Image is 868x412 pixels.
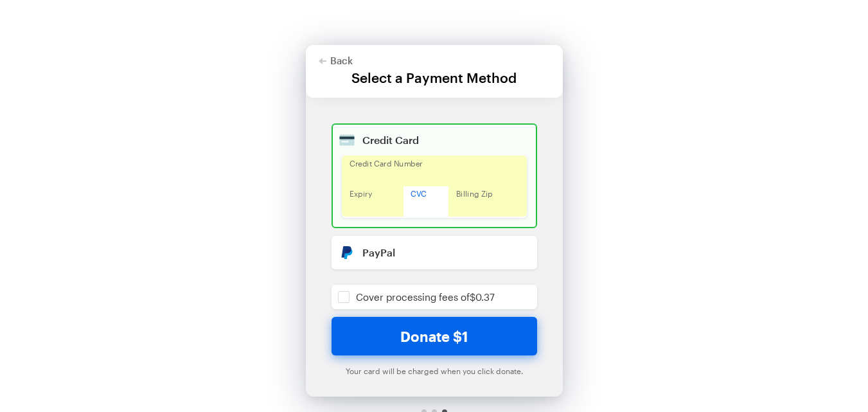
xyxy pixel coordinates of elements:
[411,197,441,213] iframe: Secure CVC input frame
[319,55,353,66] button: Back
[319,70,550,85] div: Select a Payment Method
[362,135,527,145] div: Credit Card
[350,197,396,213] iframe: Secure expiration date input frame
[332,317,537,355] button: Donate $1
[332,366,537,376] div: Your card will be charged when you click donate.
[456,197,519,213] iframe: Secure postal code input frame
[350,167,519,183] iframe: Secure card number input frame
